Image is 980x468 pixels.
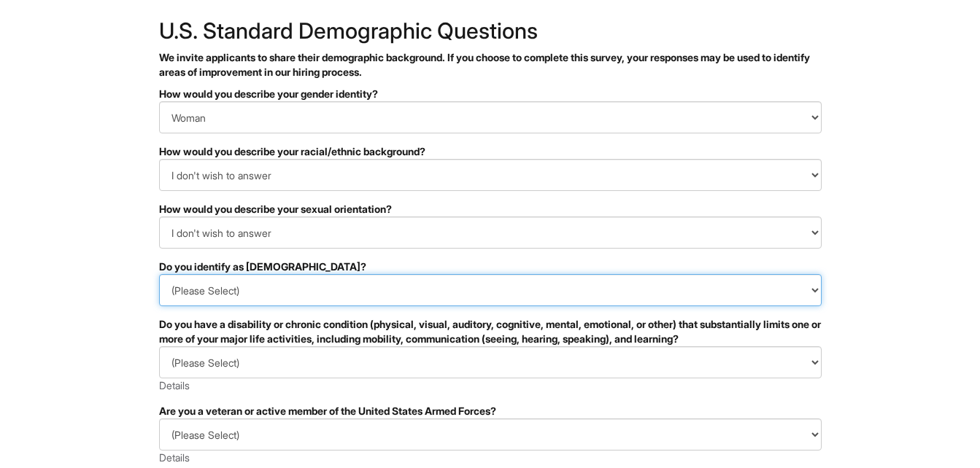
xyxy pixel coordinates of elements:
[159,379,190,391] a: Details
[159,418,822,451] select: Are you a veteran or active member of the United States Armed Forces?
[159,346,822,378] select: Do you have a disability or chronic condition (physical, visual, auditory, cognitive, mental, emo...
[159,87,822,101] div: How would you describe your gender identity?
[159,317,822,346] div: Do you have a disability or chronic condition (physical, visual, auditory, cognitive, mental, emo...
[159,260,822,274] div: Do you identify as [DEMOGRAPHIC_DATA]?
[159,144,822,159] div: How would you describe your racial/ethnic background?
[159,159,822,191] select: How would you describe your racial/ethnic background?
[159,19,822,43] h2: U.S. Standard Demographic Questions
[159,274,822,306] select: Do you identify as transgender?
[159,50,822,79] p: We invite applicants to share their demographic background. If you choose to complete this survey...
[159,202,822,217] div: How would you describe your sexual orientation?
[159,217,822,249] select: How would you describe your sexual orientation?
[159,101,822,133] select: How would you describe your gender identity?
[159,451,190,464] a: Details
[159,404,822,418] div: Are you a veteran or active member of the United States Armed Forces?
